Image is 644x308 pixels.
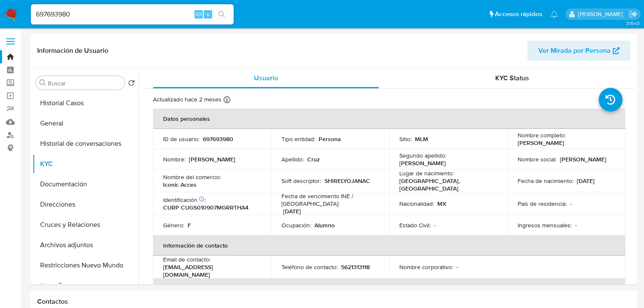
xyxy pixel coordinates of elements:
p: Género : [163,221,184,229]
a: Salir [629,10,638,19]
p: Lugar de nacimiento : [399,169,454,177]
button: Listas Externas [33,275,138,296]
p: MLM [415,135,428,143]
p: Sitio : [399,135,412,143]
p: [EMAIL_ADDRESS][DOMAIN_NAME] [163,263,258,278]
p: erika.juarez@mercadolibre.com.mx [578,10,626,18]
p: Cruz [307,155,320,163]
button: search-icon [213,8,230,20]
p: [GEOGRAPHIC_DATA], [GEOGRAPHIC_DATA] [399,177,494,192]
th: Información de contacto [153,235,625,256]
button: Volver al orden por defecto [128,79,135,89]
button: KYC [33,154,138,174]
button: Historial Casos [33,93,138,113]
p: Email de contacto : [163,256,210,263]
p: Apellido : [281,155,304,163]
a: Notificaciones [551,11,558,18]
p: [DATE] [577,177,595,185]
span: Usuario [254,73,278,83]
p: Segundo apellido : [399,152,446,159]
th: Datos personales [153,109,625,129]
button: Restricciones Nuevo Mundo [33,255,138,275]
span: Alt [195,10,202,18]
button: Documentación [33,174,138,194]
p: Iconic Acces [163,181,196,188]
p: Nombre corporativo : [399,263,453,271]
p: - [570,200,572,207]
p: Estado Civil : [399,221,431,229]
span: Ver Mirada por Persona [538,41,611,61]
p: Nombre : [163,155,186,163]
p: F [188,221,191,229]
p: [DATE] [283,207,301,215]
p: Alumno [314,221,335,229]
th: Verificación y cumplimiento [153,278,625,299]
p: [PERSON_NAME] [518,139,564,147]
input: Buscar [48,79,121,87]
button: Archivos adjuntos [33,235,138,255]
button: Direcciones [33,194,138,215]
p: Nombre del comercio : [163,173,221,181]
p: Nombre completo : [518,131,566,139]
p: 697693980 [203,135,233,143]
span: Accesos rápidos [495,10,542,19]
button: Historial de conversaciones [33,134,138,154]
p: CURP CUGS010907MGRRTHA4 [163,204,248,211]
p: Actualizado hace 2 meses [153,95,221,104]
button: Ver Mirada por Persona [527,41,630,61]
button: Cruces y Relaciones [33,215,138,235]
h1: Contactos [37,297,630,306]
p: [PERSON_NAME] [189,155,235,163]
p: SHIRELYOJANAC [325,177,370,185]
p: Fecha de vencimiento INE / [GEOGRAPHIC_DATA] : [281,192,379,207]
p: Nacionalidad : [399,200,434,207]
p: 5621313118 [341,263,370,271]
p: Persona [319,135,341,143]
p: [PERSON_NAME] [560,155,606,163]
button: Buscar [39,79,46,86]
p: ID de usuario : [163,135,199,143]
button: General [33,113,138,134]
p: Ingresos mensuales : [518,221,572,229]
p: [PERSON_NAME] [399,159,446,167]
p: Teléfono de contacto : [281,263,338,271]
p: MX [437,200,446,207]
h1: Información de Usuario [37,46,108,55]
span: s [207,10,209,18]
p: País de residencia : [518,200,567,207]
input: Buscar usuario o caso... [31,9,234,20]
p: Fecha de nacimiento : [518,177,573,185]
p: - [434,221,436,229]
p: Soft descriptor : [281,177,321,185]
p: Tipo entidad : [281,135,315,143]
p: Identificación : [163,196,206,204]
p: - [575,221,577,229]
p: - [456,263,458,271]
p: Nombre social : [518,155,557,163]
p: Ocupación : [281,221,311,229]
span: KYC Status [495,73,529,83]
